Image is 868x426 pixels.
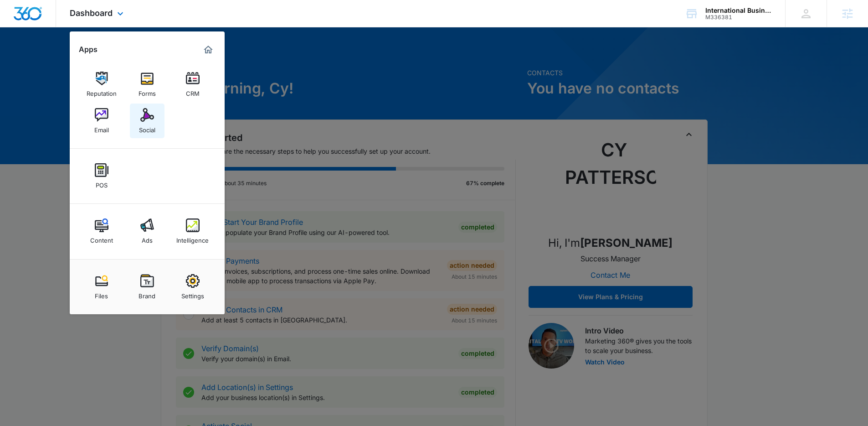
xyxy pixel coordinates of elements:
div: Content [90,232,113,244]
div: Settings [181,288,204,300]
div: account name [705,7,772,14]
div: Intelligence [176,232,209,244]
a: Settings [175,270,210,304]
h2: Apps [79,45,98,54]
a: Intelligence [175,214,210,249]
a: Email [84,104,119,138]
div: Files [95,288,108,300]
span: Dashboard [70,8,113,18]
a: Files [84,270,119,304]
a: Ads [130,214,164,249]
div: Reputation [87,85,117,97]
div: account id [705,14,772,21]
div: Forms [139,85,156,97]
a: Brand [130,270,164,304]
div: Brand [139,288,155,300]
a: Content [84,214,119,249]
div: Email [94,122,109,134]
div: Social [139,122,155,134]
div: CRM [186,85,200,97]
a: Marketing 360® Dashboard [201,42,216,57]
div: POS [96,177,108,189]
a: Social [130,104,164,138]
a: CRM [175,67,210,102]
div: Ads [142,232,153,244]
a: POS [84,159,119,193]
a: Forms [130,67,164,102]
a: Reputation [84,67,119,102]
